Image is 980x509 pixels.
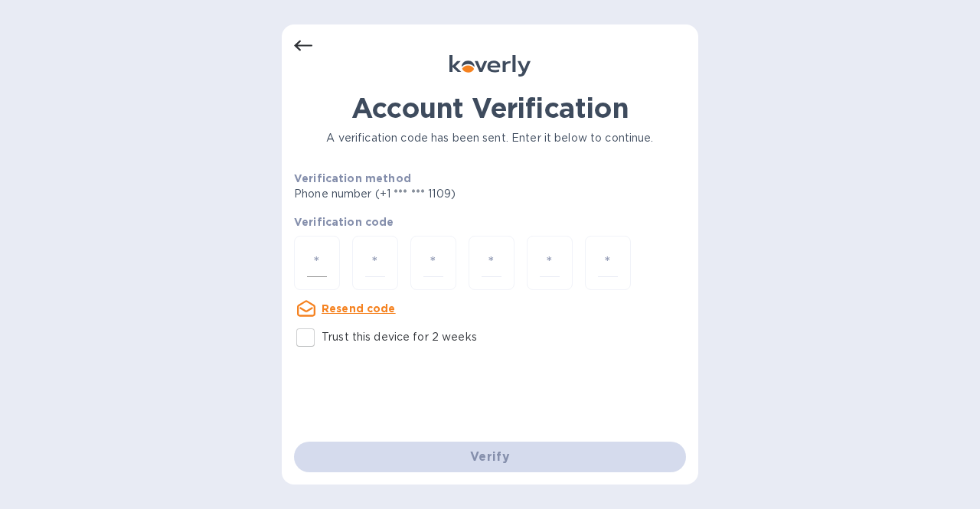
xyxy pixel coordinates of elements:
[294,92,686,124] h1: Account Verification
[294,214,686,230] p: Verification code
[322,302,396,315] u: Resend code
[294,130,686,146] p: A verification code has been sent. Enter it below to continue.
[294,172,411,184] b: Verification method
[294,186,573,202] p: Phone number (+1 *** *** 1109)
[322,329,477,345] p: Trust this device for 2 weeks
